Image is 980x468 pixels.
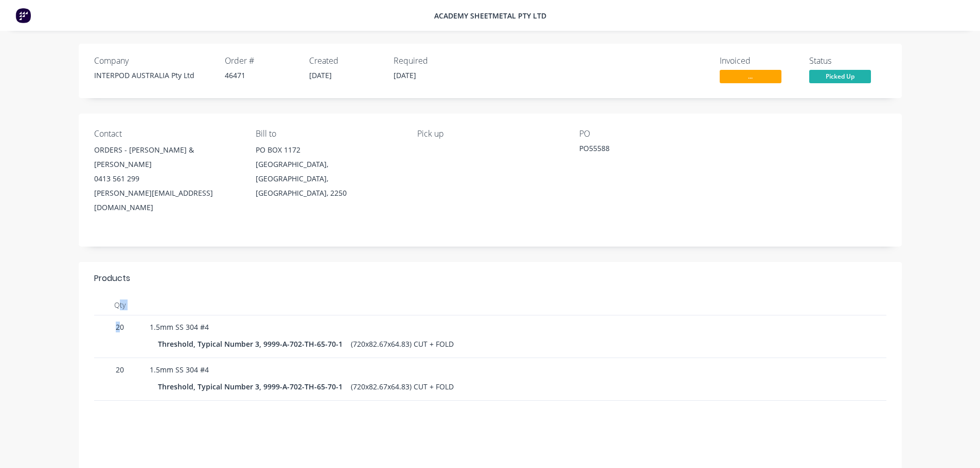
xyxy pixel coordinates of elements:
[579,143,708,157] div: PO55588
[225,56,297,66] div: Order #
[94,272,130,285] div: Products
[434,11,546,21] span: Academy Sheetmetal Pty Ltd
[720,56,797,66] div: Invoiced
[94,186,239,215] div: [PERSON_NAME][EMAIL_ADDRESS][DOMAIN_NAME]
[94,143,239,172] div: ORDERS - [PERSON_NAME] & [PERSON_NAME]
[94,129,239,139] div: Contact
[98,364,141,375] span: 20
[150,365,209,375] span: 1.5mm SS 304 #4
[256,143,401,157] div: PO BOX 1172
[98,322,141,332] span: 20
[309,56,381,66] div: Created
[809,70,871,83] span: Picked Up
[417,129,562,139] div: Pick up
[256,157,401,200] div: [GEOGRAPHIC_DATA], [GEOGRAPHIC_DATA], [GEOGRAPHIC_DATA], 2250
[150,322,209,332] span: 1.5mm SS 304 #4
[94,172,239,186] div: 0413 561 299
[809,56,886,66] div: Status
[94,56,212,66] div: Company
[256,129,401,139] div: Bill to
[394,70,416,80] span: [DATE]
[94,143,239,215] div: ORDERS - [PERSON_NAME] & [PERSON_NAME]0413 561 299[PERSON_NAME][EMAIL_ADDRESS][DOMAIN_NAME]
[158,336,347,351] div: Threshold, Typical Number 3, 9999-A-702-TH-65-70-1
[15,8,31,23] img: Factory
[225,70,297,81] div: 46471
[94,295,146,315] div: Qty
[347,379,458,394] div: (720x82.67x64.83) CUT + FOLD
[158,379,347,394] div: Threshold, Typical Number 3, 9999-A-702-TH-65-70-1
[256,143,401,200] div: PO BOX 1172[GEOGRAPHIC_DATA], [GEOGRAPHIC_DATA], [GEOGRAPHIC_DATA], 2250
[347,336,458,351] div: (720x82.67x64.83) CUT + FOLD
[394,56,466,66] div: Required
[309,70,332,80] span: [DATE]
[94,70,212,81] div: INTERPOD AUSTRALIA Pty Ltd
[579,129,724,139] div: PO
[720,70,781,83] span: ...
